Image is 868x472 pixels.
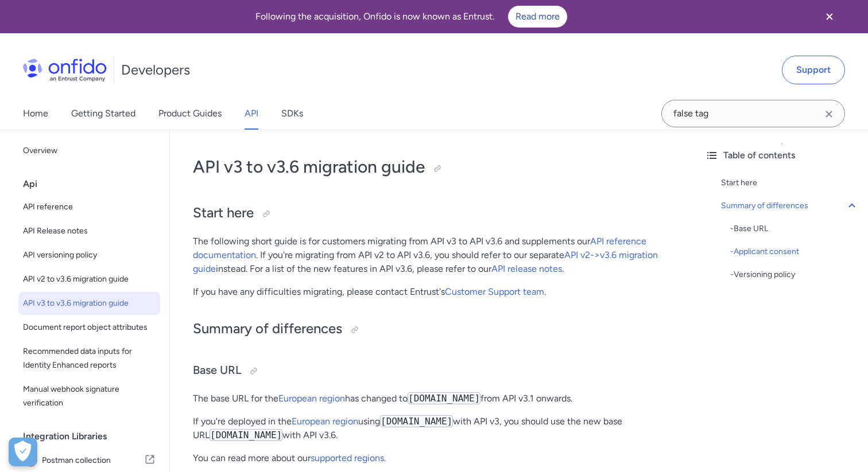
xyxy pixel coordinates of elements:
svg: Clear search field button [822,107,836,121]
h3: Base URL [193,362,673,380]
div: - Versioning policy [730,268,859,282]
a: -Applicant consent [730,245,859,259]
span: Manual webhook signature verification [23,383,156,410]
span: API reference [23,200,156,214]
a: API [245,97,258,130]
a: Home [23,97,48,130]
div: - Applicant consent [730,245,859,259]
h1: API v3 to v3.6 migration guide [193,155,673,178]
p: You can read more about our . [193,451,673,465]
code: [DOMAIN_NAME] [380,415,453,427]
button: Close banner [808,2,851,31]
div: Table of contents [705,149,859,162]
img: Onfido Logo [23,58,107,81]
a: API reference documentation [193,236,646,260]
a: Read more [508,6,567,28]
a: API Release notes [18,220,160,243]
button: Open Preferences [9,438,37,466]
a: -Versioning policy [730,268,859,282]
a: Getting Started [71,97,135,130]
span: API Release notes [23,224,156,238]
a: Document report object attributes [18,316,160,339]
span: Overview [23,144,156,158]
span: API versioning policy [23,248,156,262]
a: European region [292,416,358,427]
svg: Close banner [823,10,836,24]
a: supported regions [311,453,384,463]
a: Product Guides [158,97,222,130]
a: API v2->v3.6 migration guide [193,249,658,274]
p: The base URL for the has changed to from API v3.1 onwards. [193,392,673,405]
a: Customer Support team [445,286,544,297]
h1: Developers [121,61,190,79]
a: Overview [18,139,160,162]
div: Integration Libraries [23,425,165,448]
h2: Start here [193,204,673,223]
p: If you're deployed in the using with API v3, you should use the new base URL with API v3.6. [193,415,673,442]
a: Start here [721,176,859,190]
a: European region [278,393,345,404]
a: API v2 to v3.6 migration guide [18,268,160,291]
div: Cookie Preferences [9,438,37,466]
span: API v2 to v3.6 migration guide [23,272,156,286]
span: API v3 to v3.6 migration guide [23,297,156,310]
a: Summary of differences [721,199,859,213]
a: API reference [18,196,160,219]
a: API release notes [491,263,562,274]
a: API v3 to v3.6 migration guide [18,292,160,315]
input: Onfido search input field [661,100,845,127]
a: Support [782,56,845,84]
a: Manual webhook signature verification [18,378,160,415]
span: Postman collection [42,453,144,469]
a: SDKs [281,97,303,130]
a: API versioning policy [18,244,160,267]
h2: Summary of differences [193,319,673,339]
a: Recommended data inputs for Identity Enhanced reports [18,340,160,377]
span: Recommended data inputs for Identity Enhanced reports [23,345,156,372]
a: -Base URL [730,222,859,236]
div: Following the acquisition, Onfido is now known as Entrust. [14,6,808,28]
code: [DOMAIN_NAME] [408,392,480,404]
p: The following short guide is for customers migrating from API v3 to API v3.6 and supplements our ... [193,235,673,276]
code: [DOMAIN_NAME] [210,429,282,441]
div: Api [23,173,165,196]
p: If you have any difficulties migrating, please contact Entrust's . [193,285,673,299]
span: Document report object attributes [23,321,156,334]
div: - Base URL [730,222,859,236]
